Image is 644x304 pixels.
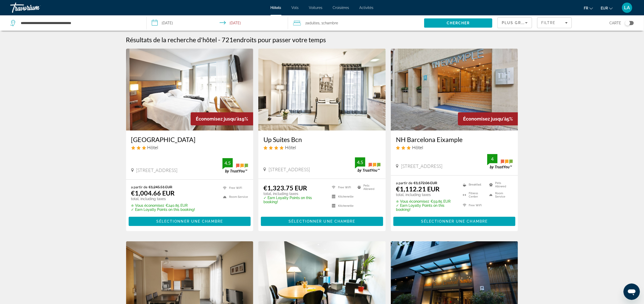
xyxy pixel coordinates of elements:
[329,184,355,191] li: Free WiFi
[396,199,429,203] span: ✮ Vous économisez
[412,145,423,150] span: Hôtel
[360,6,374,10] a: Activités
[393,217,516,226] button: Sélectionner une chambre
[584,6,588,10] span: fr
[222,36,326,44] h2: 721
[271,6,281,10] a: Hôtels
[156,219,223,223] span: Sélectionner une chambre
[20,19,139,27] input: Search hotel destination
[233,36,326,44] span: endroits pour passer votre temps
[305,19,320,27] span: 2
[621,21,634,25] button: Toggle map
[396,145,513,150] div: 3 star Hotel
[396,136,513,143] a: NH Barcelona Eixample
[333,6,349,10] a: Croisières
[396,193,456,197] p: total, including taxes
[487,156,497,162] div: 4
[131,197,195,201] p: total, including taxes
[263,136,381,143] a: Up Suites Bcn
[220,185,248,191] li: Free WiFi
[601,4,613,12] button: Change currency
[393,218,516,224] a: Sélectionner une chambre
[129,218,251,224] a: Sélectionner une chambre
[263,145,381,150] div: 4 star Hotel
[487,191,513,199] li: Room Service
[396,185,439,193] ins: €1,112.21 EUR
[624,5,630,10] span: LA
[126,36,217,44] h1: Résultats de la recherche d'hôtel
[601,6,608,10] span: EUR
[460,201,487,209] li: Free WiFi
[131,203,165,208] span: ✮ Vous économisez
[222,158,248,173] img: TrustYou guest rating badge
[307,21,320,25] span: Adultes
[129,217,251,226] button: Sélectionner une chambre
[537,17,572,28] button: Filters
[323,21,338,25] span: Chambre
[396,181,412,185] span: a partir de
[502,20,528,26] mat-select: Sort by
[623,284,640,300] iframe: Bouton de lancement de la fenêtre de messagerie
[487,181,513,188] li: Pets Allowed
[10,1,62,14] a: Travorium
[391,49,518,131] img: NH Barcelona Eixample
[131,185,148,189] span: a partir de
[309,6,323,10] a: Voitures
[147,15,288,31] button: Select check in and out date
[258,49,386,131] img: Up Suites Bcn
[263,196,325,204] p: ✓ Earn Loyalty Points on this booking!
[131,136,248,143] a: [GEOGRAPHIC_DATA]
[609,19,621,27] span: Carte
[502,21,563,25] span: Plus grandes économies
[584,4,593,12] button: Change language
[288,15,424,31] button: Travelers: 2 adults, 0 children
[421,219,488,223] span: Sélectionner une chambre
[126,49,253,131] img: Barcelona Century Hotel
[463,116,507,122] span: Économisez jusqu'à
[320,19,338,27] span: , 1
[620,2,634,13] button: User Menu
[460,191,487,199] li: Fitness Center
[487,154,513,169] img: TrustYou guest rating badge
[355,157,381,172] img: TrustYou guest rating badge
[329,202,355,209] li: Kitchenette
[131,208,195,212] p: ✓ Earn Loyalty Points on this booking!
[292,6,299,10] a: Vols
[131,203,195,208] p: €240.85 EUR
[285,145,296,150] span: Hôtel
[191,112,253,125] div: 19%
[414,181,437,185] del: €1,172.06 EUR
[263,184,307,192] ins: €1,323.75 EUR
[424,18,492,28] button: Search
[329,193,355,200] li: Kitchenette
[218,36,221,44] span: -
[222,160,233,166] div: 4.5
[261,217,383,226] button: Sélectionner une chambre
[196,116,239,122] span: Économisez jusqu'à
[263,192,325,196] p: total, including taxes
[220,194,248,200] li: Room Service
[289,219,355,223] span: Sélectionner une chambre
[269,167,310,172] span: [STREET_ADDRESS]
[131,189,175,197] ins: €1,004.66 EUR
[458,112,518,125] div: 5%
[136,167,178,173] span: [STREET_ADDRESS]
[355,184,381,191] li: Pets Allowed
[460,181,487,188] li: Breakfast
[147,145,158,150] span: Hôtel
[396,203,456,212] p: ✓ Earn Loyalty Points on this booking!
[261,218,383,224] a: Sélectionner une chambre
[149,185,172,189] del: €1,245.51 EUR
[396,199,456,203] p: €59.85 EUR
